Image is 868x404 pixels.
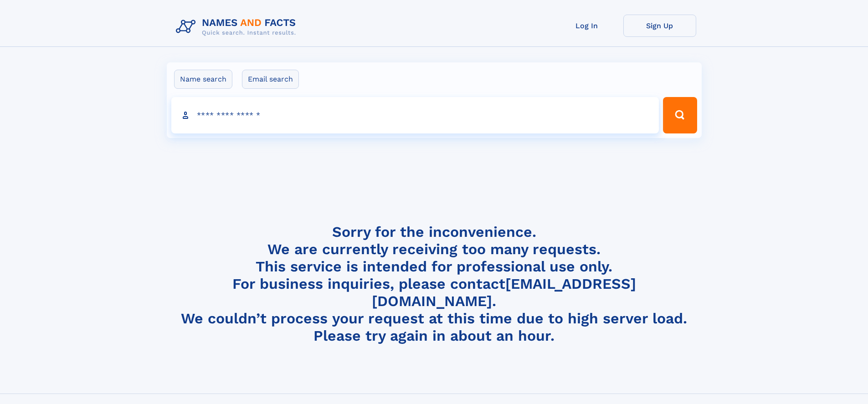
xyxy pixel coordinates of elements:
[172,223,696,345] h4: Sorry for the inconvenience. We are currently receiving too many requests. This service is intend...
[172,15,303,39] img: Logo Names and Facts
[372,275,636,310] a: [EMAIL_ADDRESS][DOMAIN_NAME]
[174,70,232,89] label: Name search
[550,15,623,37] a: Log In
[623,15,696,37] a: Sign Up
[242,70,299,89] label: Email search
[171,97,659,133] input: search input
[663,97,697,133] button: Search Button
